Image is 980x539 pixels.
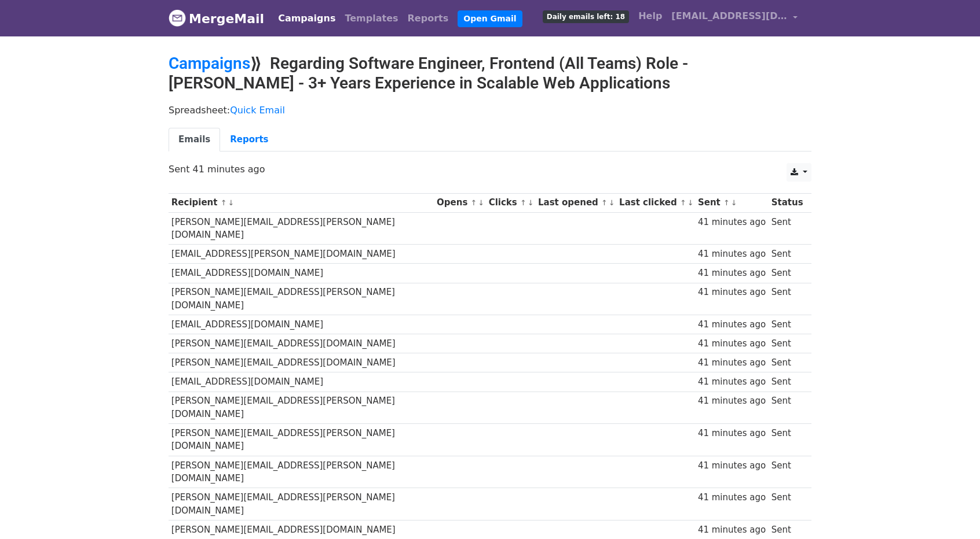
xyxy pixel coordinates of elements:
[688,198,694,207] a: ↓
[698,216,766,229] div: 41 minutes ago
[169,212,434,245] td: [PERSON_NAME][EMAIL_ADDRESS][PERSON_NAME][DOMAIN_NAME]
[769,334,806,353] td: Sent
[769,372,806,392] td: Sent
[769,245,806,264] td: Sent
[520,198,526,207] a: ↑
[698,427,766,440] div: 41 minutes ago
[169,424,434,456] td: [PERSON_NAME][EMAIL_ADDRESS][PERSON_NAME][DOMAIN_NAME]
[169,104,811,116] p: Spreadsheet:
[458,10,522,27] a: Open Gmail
[634,5,667,28] a: Help
[486,193,535,212] th: Clicks
[769,424,806,456] td: Sent
[340,7,403,30] a: Templates
[609,198,615,207] a: ↓
[698,394,766,408] div: 41 minutes ago
[538,5,634,28] a: Daily emails left: 18
[723,198,730,207] a: ↑
[478,198,484,207] a: ↓
[769,193,806,212] th: Status
[667,5,802,32] a: [EMAIL_ADDRESS][DOMAIN_NAME]
[169,54,811,93] h2: ⟫ Regarding Software Engineer, Frontend (All Teams) Role - [PERSON_NAME] - 3+ Years Experience in...
[228,198,234,207] a: ↓
[698,356,766,370] div: 41 minutes ago
[769,264,806,283] td: Sent
[535,193,616,212] th: Last opened
[169,9,186,27] img: MergeMail logo
[769,488,806,520] td: Sent
[169,54,250,73] a: Campaigns
[471,198,477,207] a: ↑
[769,212,806,245] td: Sent
[221,198,227,207] a: ↑
[169,163,811,175] p: Sent 41 minutes ago
[731,198,737,207] a: ↓
[680,198,686,207] a: ↑
[698,459,766,472] div: 41 minutes ago
[698,286,766,299] div: 41 minutes ago
[169,315,434,334] td: [EMAIL_ADDRESS][DOMAIN_NAME]
[698,523,766,537] div: 41 minutes ago
[169,372,434,392] td: [EMAIL_ADDRESS][DOMAIN_NAME]
[698,267,766,280] div: 41 minutes ago
[698,337,766,350] div: 41 minutes ago
[169,245,434,264] td: [EMAIL_ADDRESS][PERSON_NAME][DOMAIN_NAME]
[528,198,534,207] a: ↓
[698,318,766,331] div: 41 minutes ago
[769,283,806,315] td: Sent
[403,7,454,30] a: Reports
[601,198,608,207] a: ↑
[671,9,787,23] span: [EMAIL_ADDRESS][DOMAIN_NAME]
[273,7,340,30] a: Campaigns
[169,128,220,152] a: Emails
[169,520,434,539] td: [PERSON_NAME][EMAIL_ADDRESS][DOMAIN_NAME]
[169,353,434,372] td: [PERSON_NAME][EMAIL_ADDRESS][DOMAIN_NAME]
[169,392,434,424] td: [PERSON_NAME][EMAIL_ADDRESS][PERSON_NAME][DOMAIN_NAME]
[695,193,769,212] th: Sent
[769,392,806,424] td: Sent
[230,105,285,116] a: Quick Email
[698,375,766,389] div: 41 minutes ago
[169,264,434,283] td: [EMAIL_ADDRESS][DOMAIN_NAME]
[169,6,264,31] a: MergeMail
[220,128,278,152] a: Reports
[434,193,486,212] th: Opens
[698,491,766,504] div: 41 minutes ago
[169,193,434,212] th: Recipient
[769,456,806,488] td: Sent
[769,520,806,539] td: Sent
[543,10,629,23] span: Daily emails left: 18
[169,334,434,353] td: [PERSON_NAME][EMAIL_ADDRESS][DOMAIN_NAME]
[769,315,806,334] td: Sent
[169,283,434,315] td: [PERSON_NAME][EMAIL_ADDRESS][PERSON_NAME][DOMAIN_NAME]
[698,248,766,261] div: 41 minutes ago
[616,193,695,212] th: Last clicked
[169,488,434,520] td: [PERSON_NAME][EMAIL_ADDRESS][PERSON_NAME][DOMAIN_NAME]
[169,456,434,488] td: [PERSON_NAME][EMAIL_ADDRESS][PERSON_NAME][DOMAIN_NAME]
[769,353,806,372] td: Sent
